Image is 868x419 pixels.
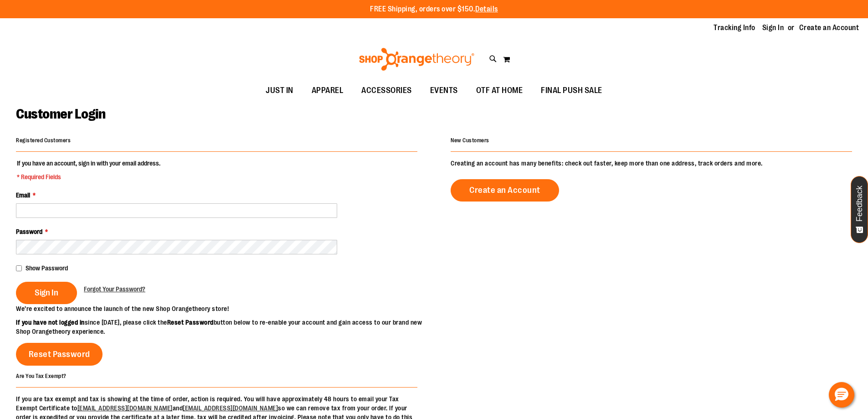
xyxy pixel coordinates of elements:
[16,343,103,366] a: Reset Password
[303,80,353,101] a: APPAREL
[370,4,498,15] p: FREE Shipping, orders over $150.
[257,80,303,101] a: JUST IN
[183,404,278,412] a: [EMAIL_ADDRESS][DOMAIN_NAME]
[855,186,864,222] span: Feedback
[430,80,458,101] span: EVENTS
[17,172,160,181] span: * Required Fields
[358,48,476,71] img: Shop Orangetheory
[16,191,30,199] span: Email
[476,80,523,101] span: OTF AT HOME
[16,228,42,235] span: Password
[167,319,214,326] strong: Reset Password
[266,80,293,101] span: JUST IN
[16,319,85,326] strong: If you have not logged in
[16,372,67,379] strong: Are You Tax Exempt?
[29,349,90,359] span: Reset Password
[762,23,784,33] a: Sign In
[312,80,344,101] span: APPAREL
[84,285,145,293] span: Forgot Your Password?
[799,23,859,33] a: Create an Account
[467,80,532,101] a: OTF AT HOME
[16,304,434,313] p: We’re excited to announce the launch of the new Shop Orangetheory store!
[532,80,611,101] a: FINAL PUSH SALE
[84,285,145,294] a: Forgot Your Password?
[361,80,412,101] span: ACCESSORIES
[26,264,68,272] span: Show Password
[16,318,434,336] p: since [DATE], please click the button below to re-enable your account and gain access to our bran...
[421,80,467,101] a: EVENTS
[714,23,755,33] a: Tracking Info
[16,137,71,144] strong: Registered Customers
[469,185,540,195] span: Create an Account
[16,106,105,122] span: Customer Login
[16,159,161,181] legend: If you have an account, sign in with your email address.
[352,80,421,101] a: ACCESSORIES
[475,5,498,13] a: Details
[35,288,58,298] span: Sign In
[829,382,854,408] button: Hello, have a question? Let’s chat.
[851,176,868,243] button: Feedback - Show survey
[451,159,852,168] p: Creating an account has many benefits: check out faster, keep more than one address, track orders...
[77,404,173,412] a: [EMAIL_ADDRESS][DOMAIN_NAME]
[451,137,489,144] strong: New Customers
[16,282,77,304] button: Sign In
[541,80,602,101] span: FINAL PUSH SALE
[451,179,559,202] a: Create an Account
